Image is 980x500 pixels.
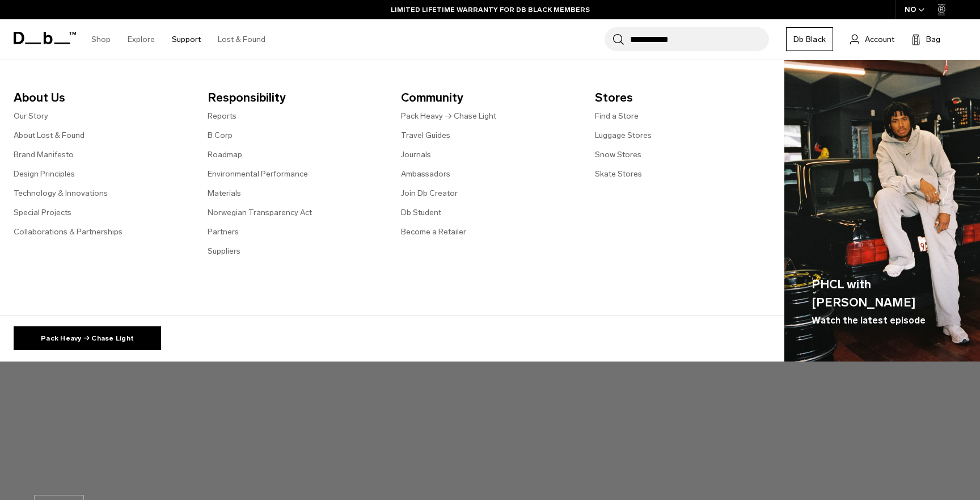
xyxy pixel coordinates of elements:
[14,187,108,199] a: Technology & Innovations
[784,60,980,362] img: Db
[128,19,155,60] a: Explore
[401,226,466,238] a: Become a Retailer
[784,60,980,362] a: PHCL with [PERSON_NAME] Watch the latest episode Db
[850,32,894,46] a: Account
[14,89,189,107] span: About Us
[401,207,441,219] a: Db Student
[812,314,926,327] span: Watch the latest episode
[911,32,940,46] button: Bag
[812,275,953,311] span: PHCL with [PERSON_NAME]
[14,226,122,238] a: Collaborations & Partnerships
[865,33,894,45] span: Account
[595,129,652,141] a: Luggage Stores
[595,168,642,180] a: Skate Stores
[208,129,233,141] a: B Corp
[595,149,641,161] a: Snow Stores
[401,129,450,141] a: Travel Guides
[401,149,431,161] a: Journals
[401,110,496,122] a: Pack Heavy → Chase Light
[14,326,161,350] a: Pack Heavy → Chase Light
[14,168,75,180] a: Design Principles
[208,110,236,122] a: Reports
[401,89,577,107] span: Community
[14,129,85,141] a: About Lost & Found
[14,110,48,122] a: Our Story
[208,245,240,257] a: Suppliers
[83,19,274,60] nav: Main Navigation
[208,89,383,107] span: Responsibility
[208,168,308,180] a: Environmental Performance
[14,207,71,219] a: Special Projects
[786,27,833,51] a: Db Black
[926,33,940,45] span: Bag
[172,19,201,60] a: Support
[14,149,74,161] a: Brand Manifesto
[208,207,312,219] a: Norwegian Transparency Act
[401,168,450,180] a: Ambassadors
[91,19,111,60] a: Shop
[208,187,241,199] a: Materials
[401,187,458,199] a: Join Db Creator
[391,5,590,15] a: LIMITED LIFETIME WARRANTY FOR DB BLACK MEMBERS
[208,226,239,238] a: Partners
[595,89,771,107] span: Stores
[595,110,639,122] a: Find a Store
[208,149,242,161] a: Roadmap
[218,19,265,60] a: Lost & Found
